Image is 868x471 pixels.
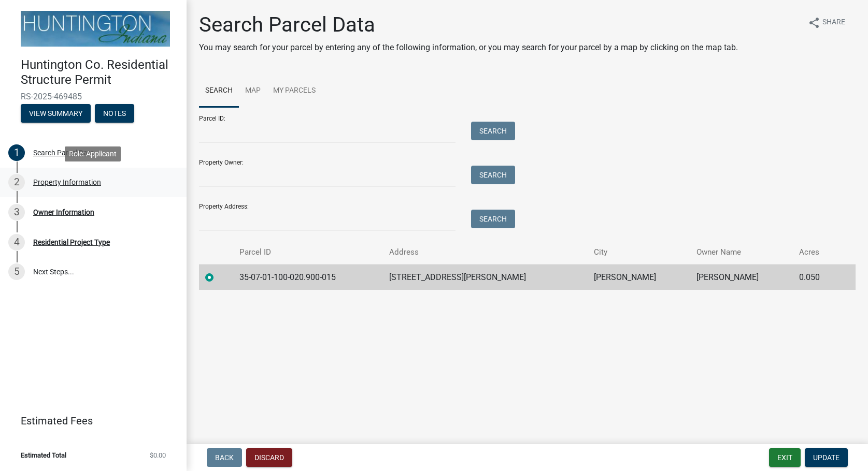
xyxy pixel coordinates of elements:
[95,104,134,123] button: Notes
[21,452,66,459] span: Estimated Total
[33,179,101,186] div: Property Information
[233,240,383,264] th: Parcel ID
[33,209,94,216] div: Owner Information
[471,122,515,140] button: Search
[150,452,166,459] span: $0.00
[8,174,25,190] div: 2
[21,110,91,118] wm-modal-confirm: Summary
[207,448,242,467] button: Back
[805,448,848,467] button: Update
[690,264,793,290] td: [PERSON_NAME]
[21,104,91,123] button: View Summary
[33,239,110,246] div: Residential Project Type
[233,264,383,290] td: 35-07-01-100-020.900-015
[215,453,234,462] span: Back
[8,144,25,161] div: 1
[690,240,793,264] th: Owner Name
[199,75,239,108] a: Search
[769,448,801,467] button: Exit
[793,264,838,290] td: 0.050
[813,453,839,462] span: Update
[588,240,690,264] th: City
[8,234,25,251] div: 4
[8,410,170,431] a: Estimated Fees
[822,17,845,29] span: Share
[33,149,94,156] div: Search Parcel Data
[21,92,166,101] span: RS-2025-469485
[21,11,170,47] img: Huntington County, Indiana
[808,17,820,29] i: share
[267,75,322,108] a: My Parcels
[383,264,588,290] td: [STREET_ADDRESS][PERSON_NAME]
[383,240,588,264] th: Address
[21,57,178,87] h4: Huntington Co. Residential Structure Permit
[471,166,515,184] button: Search
[239,75,267,108] a: Map
[471,210,515,228] button: Search
[8,204,25,220] div: 3
[793,240,838,264] th: Acres
[800,12,853,33] button: shareShare
[8,263,25,280] div: 5
[199,41,738,54] p: You may search for your parcel by entering any of the following information, or you may search fo...
[199,12,738,37] h1: Search Parcel Data
[65,146,121,161] div: Role: Applicant
[246,448,292,467] button: Discard
[95,110,134,118] wm-modal-confirm: Notes
[588,264,690,290] td: [PERSON_NAME]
